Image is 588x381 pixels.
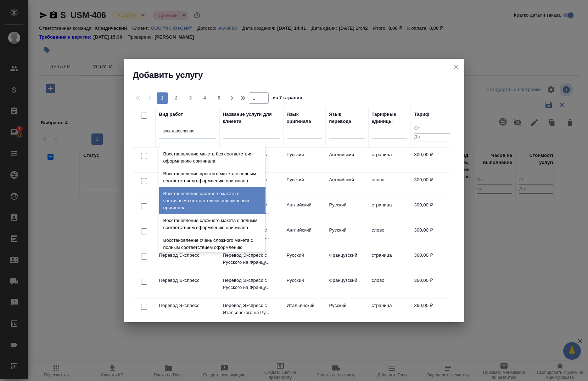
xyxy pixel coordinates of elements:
td: Русский [283,148,326,172]
td: 300,00 ₽ [411,173,453,198]
td: страница [368,298,411,323]
td: Французский [326,248,368,273]
span: 3 [185,95,196,102]
div: Восстановление макета без соответствия оформлению оригинала [159,148,265,167]
button: close [451,62,461,72]
td: страница [368,148,411,172]
div: Восстановление простого макета с полным соответствием оформлению оригинала [159,167,265,187]
input: До [414,133,450,142]
div: Тариф [414,111,430,118]
td: Русский [326,223,368,248]
p: Перевод Экспресс [159,252,216,259]
div: Восстановление сложного макета с частичным соответствием оформлению оригинала [159,187,265,214]
div: Язык перевода [329,111,365,125]
button: 3 [185,92,196,104]
span: 2 [171,95,182,102]
div: Тарифные единицы [372,111,407,125]
td: Русский [326,198,368,223]
td: страница [368,198,411,223]
td: слово [368,173,411,198]
td: Итальянский [283,298,326,323]
td: Английский [326,173,368,198]
span: из 7 страниц [273,93,303,104]
td: 360,00 ₽ [411,298,453,323]
td: Русский [283,173,326,198]
p: Перевод Экспресс [159,277,216,284]
td: слово [368,223,411,248]
td: 360,00 ₽ [411,248,453,273]
div: Язык оригинала [287,111,322,125]
td: страница [368,248,411,273]
p: Перевод Экспресс с Итальянского на Ру... [223,302,280,316]
td: Русский [283,273,326,298]
h2: Добавить услугу [133,69,464,81]
td: 300,00 ₽ [411,198,453,223]
td: Французский [326,273,368,298]
button: 2 [171,92,182,104]
td: 300,00 ₽ [411,223,453,248]
p: Перевод Экспресс [159,302,216,309]
button: 4 [199,92,211,104]
td: Русский [326,298,368,323]
span: 5 [213,95,225,102]
td: 360,00 ₽ [411,273,453,298]
div: Восстановление сложного макета с полным соответствием оформлению оригинала [159,214,265,234]
td: слово [368,273,411,298]
td: Английский [283,198,326,223]
button: 5 [213,92,225,104]
td: 300,00 ₽ [411,148,453,172]
input: От [414,124,450,133]
div: Вид работ [159,111,183,118]
p: Перевод Экспресс с Русского на Францу... [223,277,280,291]
span: 4 [199,95,211,102]
p: Перевод Экспресс с Русского на Францу... [223,252,280,266]
td: Русский [283,248,326,273]
td: Английский [283,223,326,248]
div: Название услуги для клиента [223,111,280,125]
div: Восстановление очень сложного макета с полным соответствием оформлению оригинала [159,234,265,261]
td: Английский [326,148,368,172]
